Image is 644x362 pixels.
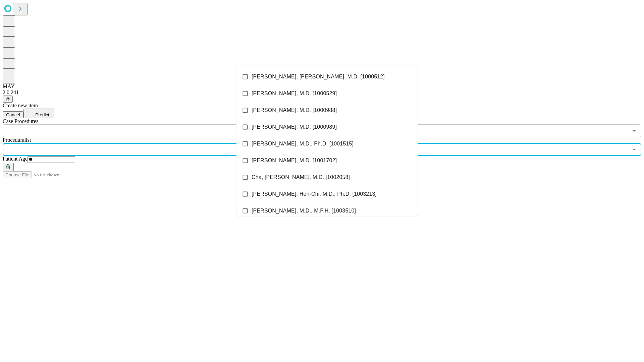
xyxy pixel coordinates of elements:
[23,109,54,118] button: Predict
[630,145,639,154] button: Close
[630,126,639,135] button: Open
[6,112,20,117] span: Cancel
[3,89,641,96] div: 2.0.241
[3,118,38,124] span: Scheduled Procedure
[252,140,354,148] span: [PERSON_NAME], M.D., Ph.D. [1001515]
[252,157,337,165] span: [PERSON_NAME], M.D. [1001702]
[252,123,337,131] span: [PERSON_NAME], M.D. [1000989]
[252,73,385,81] span: [PERSON_NAME], [PERSON_NAME], M.D. [1000512]
[252,89,337,98] span: [PERSON_NAME], M.D. [1000529]
[3,156,28,162] span: Patient Age
[252,106,337,114] span: [PERSON_NAME], M.D. [1000988]
[252,207,356,215] span: [PERSON_NAME], M.D., M.P.H. [1003510]
[3,83,641,89] div: MAY
[3,111,23,118] button: Cancel
[3,103,38,108] span: Create new item
[252,173,350,181] span: Cha, [PERSON_NAME], M.D. [1002058]
[3,96,13,103] button: @
[35,112,49,117] span: Predict
[3,137,31,143] span: Proceduralist
[5,97,10,102] span: @
[252,190,377,198] span: [PERSON_NAME], Hon-Chi, M.D., Ph.D. [1003213]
